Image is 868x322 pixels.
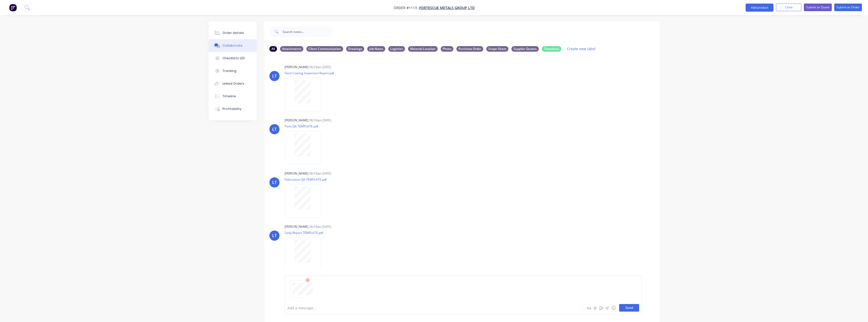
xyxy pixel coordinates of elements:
[285,124,326,128] p: Paint QA TEMPLATE.pdf
[408,46,438,52] div: Material Location
[542,46,561,52] div: Timesheet
[611,305,617,311] button: ☺
[394,5,419,10] span: Order #1113 -
[776,4,801,11] button: Close
[272,73,277,79] div: LT
[285,65,308,69] div: [PERSON_NAME]
[285,71,334,75] p: Paint Coating Inspection Report.pdf
[223,43,243,48] div: Collaborate
[223,31,244,35] div: Order details
[441,46,453,52] div: Photo
[209,52,257,65] button: Checklists 0/0
[285,118,308,123] div: [PERSON_NAME]
[285,231,326,235] p: Daily Report TEMPLATE.pdf
[306,46,343,52] div: Client Communication
[272,233,277,239] div: LT
[223,69,236,73] div: Tracking
[419,5,475,10] a: FORTESCUE METALS GROUP LTD
[9,4,17,11] img: Factory
[834,4,862,11] button: Submit as Order
[367,46,385,52] div: Job Notes
[269,46,277,52] div: All
[209,77,257,90] button: Linked Orders
[283,27,333,37] input: Search notes...
[272,179,277,185] div: LT
[223,107,242,111] div: Profitability
[285,224,308,229] div: [PERSON_NAME]
[804,4,832,11] button: Submit as Quote
[309,65,331,69] div: 06:59am [DATE]
[619,304,639,312] button: Send
[309,224,331,229] div: 06:59am [DATE]
[209,39,257,52] button: Collaborate
[592,305,598,311] button: @
[223,81,244,86] div: Linked Orders
[209,65,257,77] button: Tracking
[346,46,364,52] div: Drawings
[285,177,327,182] p: Fabrication QA TEMPLATE.pdf
[272,126,277,132] div: LT
[456,46,483,52] div: Purchase Order
[586,305,592,311] button: Aa
[209,90,257,103] button: Timeline
[223,94,236,99] div: Timeline
[511,46,539,52] div: Supplier Quotes
[486,46,508,52] div: Scope Sheet
[746,4,773,12] button: Add product
[209,103,257,115] button: Profitability
[223,56,245,61] div: Checklists 0/0
[309,171,331,176] div: 06:59am [DATE]
[309,118,331,123] div: 06:59am [DATE]
[280,46,303,52] div: Attachments
[209,27,257,39] button: Order details
[564,45,598,52] button: Create new label
[285,171,308,176] div: [PERSON_NAME]
[388,46,405,52] div: Logistics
